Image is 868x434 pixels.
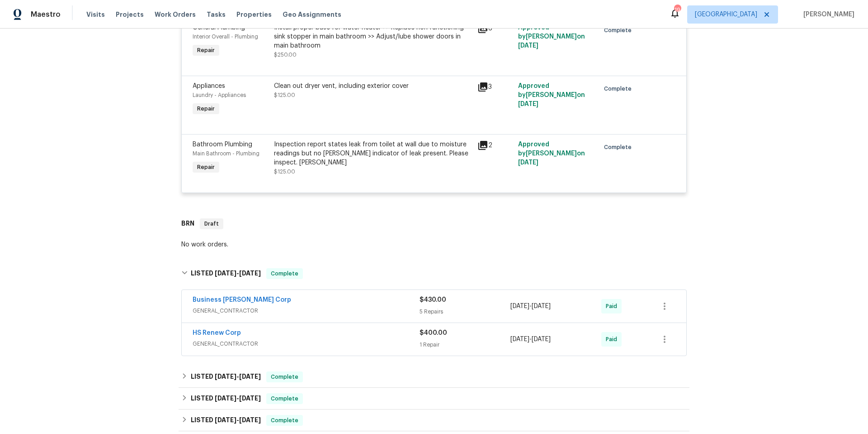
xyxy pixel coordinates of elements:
span: Complete [267,372,302,381]
span: Complete [267,394,302,403]
div: LISTED [DATE]-[DATE]Complete [179,259,689,288]
span: [DATE] [215,373,236,380]
div: 5 Repairs [420,307,510,316]
span: - [510,302,551,311]
span: [DATE] [510,336,529,342]
h6: BRN [181,218,194,229]
h6: LISTED [191,415,261,426]
div: LISTED [DATE]-[DATE]Complete [179,388,689,410]
h6: LISTED [191,268,261,279]
span: - [215,373,261,380]
span: [DATE] [215,395,236,401]
div: 3 [477,82,513,92]
span: Appliances [193,83,225,89]
span: [PERSON_NAME] [800,10,854,19]
span: [DATE] [518,43,538,49]
span: GENERAL_CONTRACTOR [193,339,420,348]
span: Repair [193,163,218,172]
span: Properties [236,10,272,19]
div: LISTED [DATE]-[DATE]Complete [179,410,689,431]
a: Business [PERSON_NAME] Corp [193,297,291,303]
span: $125.00 [274,92,295,98]
span: Draft [201,219,222,228]
span: Main Bathroom - Plumbing [193,151,259,156]
h6: LISTED [191,371,261,382]
span: [DATE] [510,303,529,309]
span: GENERAL_CONTRACTOR [193,306,420,315]
span: Maestro [31,10,61,19]
span: Tasks [207,11,226,18]
span: - [215,395,261,401]
span: Complete [604,84,635,93]
span: [GEOGRAPHIC_DATA] [695,10,757,19]
span: Complete [267,269,302,278]
a: HS Renew Corp [193,330,241,336]
span: Paid [606,335,621,344]
div: Clean out dryer vent, including exterior cover [274,82,472,91]
span: [DATE] [532,303,551,309]
div: LISTED [DATE]-[DATE]Complete [179,366,689,388]
div: 1 Repair [420,340,510,349]
span: Complete [604,143,635,152]
span: Laundry - Appliances [193,92,246,98]
span: Complete [267,416,302,425]
span: [DATE] [239,395,261,401]
span: Approved by [PERSON_NAME] on [518,141,585,166]
div: 6 [477,23,513,34]
span: [DATE] [518,101,538,107]
div: 19 [674,5,680,14]
span: [DATE] [215,270,236,276]
span: Approved by [PERSON_NAME] on [518,24,585,49]
div: Install proper base for water heater >> Replace non functioning sink stopper in main bathroom >> ... [274,23,472,50]
span: Repair [193,46,218,55]
span: [DATE] [215,417,236,423]
span: Visits [86,10,105,19]
span: Projects [116,10,144,19]
span: $430.00 [420,297,446,303]
span: Approved by [PERSON_NAME] on [518,83,585,107]
span: - [215,270,261,276]
span: Repair [193,104,218,113]
div: BRN Draft [179,209,689,238]
div: No work orders. [181,240,687,249]
span: Work Orders [155,10,196,19]
div: 2 [477,140,513,151]
span: Geo Assignments [283,10,341,19]
span: [DATE] [239,270,261,276]
h6: LISTED [191,393,261,404]
span: Paid [606,302,621,311]
span: $250.00 [274,52,297,58]
div: Inspection report states leak from toilet at wall due to moisture readings but no [PERSON_NAME] i... [274,140,472,167]
span: - [510,335,551,344]
span: - [215,417,261,423]
span: $125.00 [274,169,295,174]
span: Interior Overall - Plumbing [193,34,258,39]
span: [DATE] [239,417,261,423]
span: Complete [604,26,635,35]
span: [DATE] [518,159,538,166]
span: Bathroom Plumbing [193,141,252,148]
span: [DATE] [239,373,261,380]
span: $400.00 [420,330,447,336]
span: [DATE] [532,336,551,342]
